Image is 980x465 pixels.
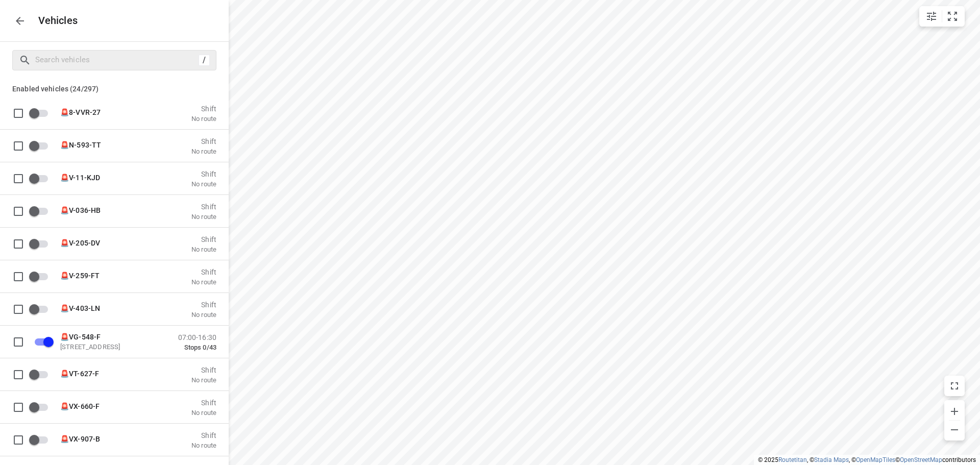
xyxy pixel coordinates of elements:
span: Disable [29,332,54,351]
p: Shift [191,137,216,145]
span: Enable [29,201,54,221]
p: Shift [191,267,216,276]
span: 🚨V-403-LN [60,304,100,312]
p: Stops 0/43 [178,343,216,351]
p: Shift [191,235,216,243]
p: No route [191,212,216,221]
span: 🚨8-VVR-27 [60,108,101,116]
span: Enable [29,364,54,384]
span: 🚨VG-548-F [60,332,101,340]
p: No route [191,310,216,319]
div: / [199,55,210,66]
p: Shift [191,169,216,178]
p: No route [191,441,216,449]
a: Stadia Maps [814,456,849,463]
p: No route [191,376,216,384]
span: 🚨V-259-FT [60,271,100,279]
span: Enable [29,266,54,286]
button: Map settings [921,6,942,27]
p: Shift [191,431,216,439]
p: Vehicles [30,15,78,27]
p: No route [191,114,216,123]
span: 🚨VX-907-B [60,434,100,443]
span: 🚨V-205-DV [60,238,100,247]
p: Shift [191,300,216,308]
span: 🚨VX-660-F [60,402,100,410]
span: 🚨V-036-HB [60,206,101,214]
span: 🚨VT-627-F [60,369,99,377]
span: Enable [29,299,54,319]
input: Search vehicles [35,52,199,68]
p: Shift [191,104,216,112]
p: 07:00-16:30 [178,333,216,341]
p: No route [191,408,216,417]
div: small contained button group [919,6,965,27]
a: OpenMapTiles [856,456,895,463]
p: [STREET_ADDRESS] [60,342,162,351]
p: No route [191,180,216,188]
p: No route [191,245,216,253]
p: No route [191,147,216,155]
a: Routetitan [778,456,807,463]
span: Enable [29,234,54,253]
span: Enable [29,136,54,155]
li: © 2025 , © , © © contributors [758,456,976,463]
span: Enable [29,430,54,449]
a: OpenStreetMap [900,456,942,463]
span: Enable [29,103,54,123]
button: Fit zoom [942,6,963,27]
span: Enable [29,168,54,188]
span: Enable [29,397,54,417]
p: Shift [191,398,216,406]
p: Shift [191,202,216,210]
span: 🚨N-593-TT [60,140,101,149]
span: 🚨V-11-KJD [60,173,100,181]
p: Shift [191,365,216,374]
p: No route [191,278,216,286]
